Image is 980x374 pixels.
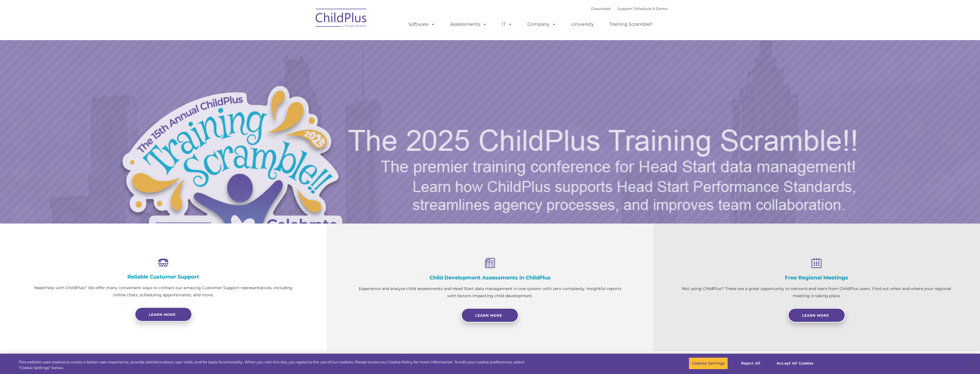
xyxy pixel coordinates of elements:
[461,308,518,322] a: Learn More
[682,285,951,299] p: Not using ChildPlus? These are a great opportunity to network and learn from ChildPlus users. Fin...
[475,313,502,318] span: Learn More
[603,19,658,30] a: Training Scramble!!
[591,6,668,11] font: |
[29,284,298,299] p: Need help with ChildPlus? We offer many convenient ways to contact our amazing Customer Support r...
[403,19,441,30] a: Software
[634,6,668,11] a: Schedule A Demo
[149,312,176,317] span: Learn more
[444,19,492,30] a: Assessments
[355,285,625,299] p: Experience and analyze child assessments and Head Start data management in one system with zero c...
[617,6,633,11] a: Support
[313,5,370,33] img: ChildPlus by Procare Solutions
[565,19,600,30] a: University
[689,357,728,369] button: Cookies Settings
[802,313,829,318] span: Learn More
[733,357,769,369] button: Reject All
[135,307,192,322] a: Learn more
[29,274,298,280] h4: Reliable Customer Support
[591,6,611,11] a: Download
[682,275,951,281] h4: Free Regional Meetings
[355,275,625,281] h4: Child Development Assessments in ChildPlus
[19,359,539,371] div: This website uses cookies to create a better user experience, provide statistics about user visit...
[496,19,518,30] a: IT
[773,357,817,369] button: Accept All Cookies
[522,19,562,30] a: Company
[788,308,845,322] a: Learn More
[965,357,977,370] button: Close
